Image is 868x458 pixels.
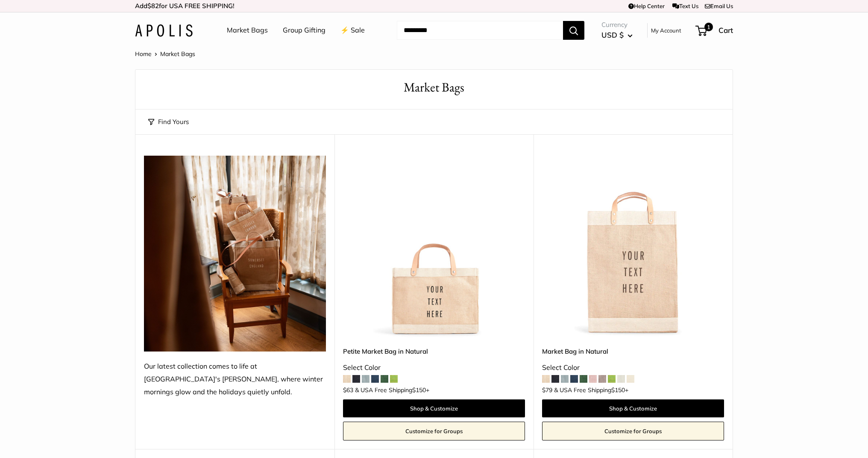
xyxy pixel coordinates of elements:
[718,26,733,35] span: Cart
[542,346,724,356] a: Market Bag in Natural
[135,50,152,58] a: Home
[283,24,325,37] a: Group Gifting
[148,78,720,97] h1: Market Bags
[397,21,563,40] input: Search...
[355,387,429,393] span: & USA Free Shipping +
[135,48,195,59] nav: Breadcrumb
[542,361,724,374] div: Select Color
[705,3,733,9] a: Email Us
[343,346,525,356] a: Petite Market Bag in Natural
[227,24,268,37] a: Market Bags
[704,23,713,31] span: 1
[144,360,326,399] div: Our latest collection comes to life at [GEOGRAPHIC_DATA]'s [PERSON_NAME], where winter mornings g...
[542,156,724,338] img: Market Bag in Natural
[343,156,525,338] a: Petite Market Bag in NaturalPetite Market Bag in Natural
[343,399,525,417] a: Shop & Customize
[343,422,525,440] a: Customize for Groups
[343,386,353,394] span: $63
[651,25,681,35] a: My Account
[601,28,633,42] button: USD $
[601,19,633,31] span: Currency
[628,3,665,9] a: Help Center
[542,156,724,338] a: Market Bag in NaturalMarket Bag in Natural
[340,24,365,37] a: ⚡️ Sale
[160,50,195,58] span: Market Bags
[542,386,552,394] span: $79
[144,156,326,352] img: Our latest collection comes to life at UK's Estelle Manor, where winter mornings glow and the hol...
[611,386,625,394] span: $150
[135,24,193,37] img: Apolis
[696,24,733,37] a: 1 Cart
[542,422,724,440] a: Customize for Groups
[542,399,724,417] a: Shop & Customize
[148,116,189,128] button: Find Yours
[343,361,525,374] div: Select Color
[412,386,426,394] span: $150
[601,30,624,39] span: USD $
[147,2,159,10] span: $82
[672,3,698,9] a: Text Us
[554,387,628,393] span: & USA Free Shipping +
[343,156,525,338] img: Petite Market Bag in Natural
[563,21,584,40] button: Search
